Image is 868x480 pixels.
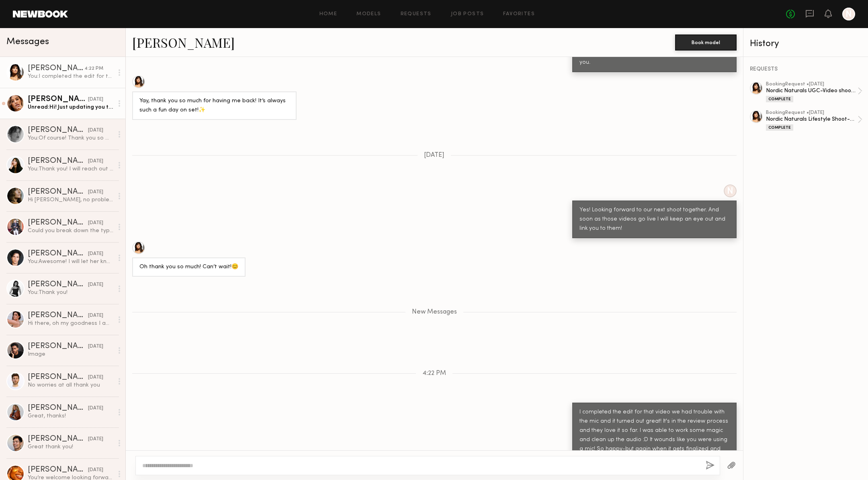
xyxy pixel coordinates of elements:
a: Home [319,12,338,17]
div: [PERSON_NAME] [28,312,88,320]
div: [PERSON_NAME] [28,188,88,196]
div: Complete [766,124,793,131]
a: Requests [401,12,432,17]
a: Job Posts [451,12,484,17]
a: Models [356,12,381,17]
div: [PERSON_NAME] [28,65,84,73]
div: Great, thanks! [28,412,113,420]
div: [PERSON_NAME] [28,250,88,258]
div: booking Request • [DATE] [766,82,858,87]
div: [DATE] [88,219,103,227]
div: Unread: Hi! Just updating you that my digitals have been redone! Hoping to work with you soon! [28,103,113,111]
a: [PERSON_NAME] [132,34,235,51]
div: Oh thank you so much! Can’t wait!😊 [139,263,238,272]
div: [DATE] [88,374,103,381]
div: Image [28,350,113,358]
div: Yay, thank you so much for having me back! It’s always such a fun day on set!✨ [139,97,289,115]
a: bookingRequest •[DATE]Nordic Naturals Lifestyle Shoot-P068Complete [766,110,862,131]
div: [DATE] [88,281,103,289]
a: bookingRequest •[DATE]Nordic Naturals UGC-Video shoot - V397-V399Complete [766,82,862,102]
div: Nordic Naturals UGC-Video shoot - V397-V399 [766,87,858,95]
div: [PERSON_NAME] [28,95,88,103]
div: [DATE] [88,96,103,103]
button: Book model [675,34,737,51]
div: 4:22 PM [84,65,103,73]
div: You: Awesome! I will let her know. [28,258,113,265]
div: [DATE] [88,435,103,443]
a: N [842,8,855,20]
span: Messages [6,37,49,47]
div: [DATE] [88,405,103,412]
div: [DATE] [88,250,103,258]
div: [DATE] [88,188,103,196]
span: New Messages [412,309,457,316]
div: [PERSON_NAME] [28,435,88,443]
div: Hi [PERSON_NAME], no problem [EMAIL_ADDRESS][PERSON_NAME][DOMAIN_NAME] [PHONE_NUMBER] I would rat... [28,196,113,204]
div: Complete [766,96,793,102]
div: [PERSON_NAME] [28,157,88,165]
div: Yes! Looking forward to our next shoot together. And soon as those videos go live I will keep an ... [579,206,729,233]
div: No worries at all thank you [28,381,113,389]
div: [PERSON_NAME] [28,466,88,474]
div: You: Thank you! [28,289,113,296]
div: [DATE] [88,312,103,320]
div: [DATE] [88,343,103,350]
div: [DATE] [88,158,103,165]
div: I completed the edit for that video we had trouble with the mic and it turned out great! It's in ... [579,408,729,472]
div: [PERSON_NAME] [28,126,88,134]
div: [PERSON_NAME] [28,219,88,227]
a: Favorites [503,12,535,17]
div: You: I completed the edit for that video we had trouble with the mic and it turned out great! It'... [28,73,113,80]
div: Hi there, oh my goodness I am so sorry. Unfortunately I was shooting in [GEOGRAPHIC_DATA] and I c... [28,320,113,327]
div: [DATE] [88,466,103,474]
div: Great thank you! [28,443,113,451]
div: Could you break down the typical day rates? [28,227,113,235]
div: [PERSON_NAME] [28,404,88,412]
div: You: Thank you! I will reach out again soon. [28,165,113,173]
span: 4:22 PM [422,370,446,377]
div: History [750,39,862,49]
div: [PERSON_NAME] [28,373,88,381]
span: [DATE] [424,152,444,159]
div: [PERSON_NAME] [28,342,88,350]
div: [PERSON_NAME] [28,281,88,289]
div: REQUESTS [750,67,862,72]
a: Book model [675,38,737,45]
div: Nordic Naturals Lifestyle Shoot-P068 [766,115,858,123]
div: booking Request • [DATE] [766,110,858,115]
div: You: Of course! Thank you so much! [28,134,113,142]
div: [DATE] [88,127,103,134]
